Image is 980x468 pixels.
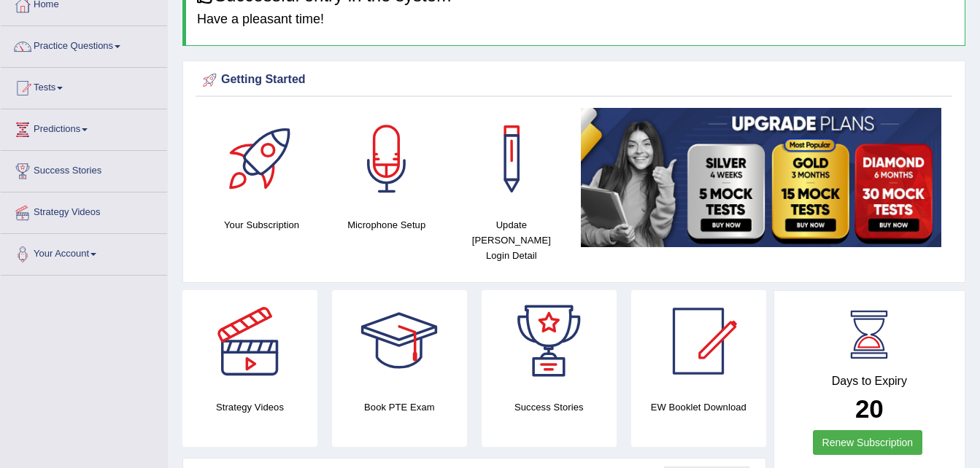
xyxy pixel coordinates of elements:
[1,109,167,146] a: Predictions
[1,192,167,229] a: Strategy Videos
[1,151,167,187] a: Success Stories
[631,399,766,415] h4: EW Booklet Download
[182,399,317,415] h4: Strategy Videos
[855,394,884,423] b: 20
[332,399,467,415] h4: Book PTE Exam
[207,217,317,233] h4: Your Subscription
[197,12,954,27] h4: Have a pleasant time!
[790,375,949,388] h4: Days to Expiry
[331,217,441,233] h4: Microphone Setup
[1,68,167,104] a: Tests
[1,26,167,63] a: Practice Questions
[1,234,167,270] a: Your Account
[813,430,923,455] a: Renew Subscription
[199,69,949,91] div: Getting Started
[482,399,617,415] h4: Success Stories
[456,217,566,263] h4: Update [PERSON_NAME] Login Detail
[581,108,941,247] img: small5.jpg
